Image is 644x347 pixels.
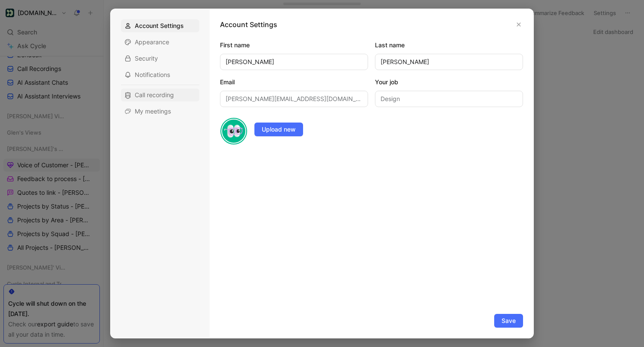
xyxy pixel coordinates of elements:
[502,316,516,326] span: Save
[135,21,184,30] span: Account Settings
[220,77,368,87] label: Email
[375,40,523,50] label: Last name
[135,54,158,63] span: Security
[135,71,170,79] span: Notifications
[121,68,199,81] div: Notifications
[254,123,303,136] button: Upload new
[121,52,199,65] div: Security
[262,124,296,135] span: Upload new
[121,19,199,32] div: Account Settings
[121,89,199,101] div: Call recording
[135,91,174,99] span: Call recording
[494,314,523,328] button: Save
[135,38,169,46] span: Appearance
[121,36,199,49] div: Appearance
[220,19,277,30] h1: Account Settings
[221,119,246,144] img: avatar
[121,105,199,118] div: My meetings
[135,107,171,116] span: My meetings
[375,77,523,87] label: Your job
[220,40,368,50] label: First name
